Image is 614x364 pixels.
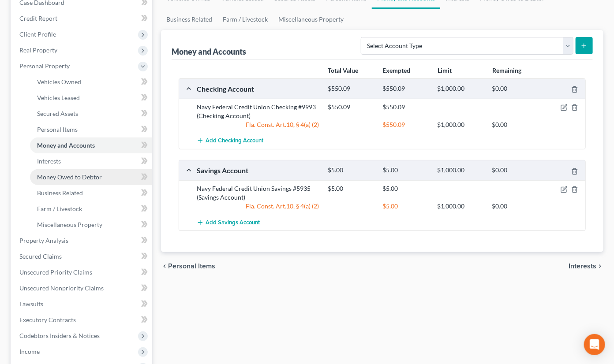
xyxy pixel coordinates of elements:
[488,120,543,129] div: $0.00
[30,153,152,169] a: Interests
[488,166,543,175] div: $0.00
[19,316,76,323] span: Executory Contracts
[19,348,40,355] span: Income
[192,166,324,175] div: Savings Account
[30,185,152,201] a: Business Related
[197,214,260,230] button: Add Savings Account
[569,263,596,270] span: Interests
[206,137,263,145] span: Add Checking Account
[596,263,603,270] i: chevron_right
[19,253,62,260] span: Secured Claims
[19,284,104,292] span: Unsecured Nonpriority Claims
[217,9,273,30] a: Farm / Livestock
[378,202,433,211] div: $5.00
[488,85,543,93] div: $0.00
[206,219,260,226] span: Add Savings Account
[438,67,452,74] strong: Limit
[30,106,152,122] a: Secured Assets
[433,120,488,129] div: $1,000.00
[192,103,324,120] div: Navy Federal Credit Union Checking #9993 (Checking Account)
[30,217,152,233] a: Miscellaneous Property
[172,46,246,57] div: Money and Accounts
[378,120,433,129] div: $550.09
[168,263,215,270] span: Personal Items
[37,94,80,101] span: Vehicles Leased
[12,249,152,264] a: Secured Claims
[273,9,349,30] a: Miscellaneous Property
[433,85,488,93] div: $1,000.00
[378,85,433,93] div: $550.09
[30,169,152,185] a: Money Owed to Debtor
[378,166,433,175] div: $5.00
[30,74,152,90] a: Vehicles Owned
[19,62,70,70] span: Personal Property
[161,263,168,270] i: chevron_left
[19,237,68,244] span: Property Analysis
[192,84,324,93] div: Checking Account
[12,11,152,26] a: Credit Report
[488,202,543,211] div: $0.00
[12,296,152,312] a: Lawsuits
[37,173,102,181] span: Money Owed to Debtor
[328,67,358,74] strong: Total Value
[30,90,152,106] a: Vehicles Leased
[37,189,83,197] span: Business Related
[19,30,56,38] span: Client Profile
[30,201,152,217] a: Farm / Livestock
[378,184,433,193] div: $5.00
[37,141,95,149] span: Money and Accounts
[584,334,605,355] div: Open Intercom Messenger
[19,332,100,339] span: Codebtors Insiders & Notices
[37,126,78,133] span: Personal Items
[161,263,215,270] button: chevron_left Personal Items
[433,202,488,211] div: $1,000.00
[324,166,378,175] div: $5.00
[30,122,152,137] a: Personal Items
[19,15,57,22] span: Credit Report
[197,133,263,149] button: Add Checking Account
[19,46,57,54] span: Real Property
[192,120,324,129] div: Fla. Const. Art.10, § 4(a) (2)
[37,78,81,85] span: Vehicles Owned
[324,103,378,111] div: $550.09
[192,202,324,211] div: Fla. Const. Art.10, § 4(a) (2)
[324,85,378,93] div: $550.09
[37,110,78,117] span: Secured Assets
[378,103,433,111] div: $550.09
[324,184,378,193] div: $5.00
[37,205,82,212] span: Farm / Livestock
[433,166,488,175] div: $1,000.00
[569,263,603,270] button: Interests chevron_right
[161,9,217,30] a: Business Related
[192,184,324,202] div: Navy Federal Credit Union Savings #5935 (Savings Account)
[19,300,43,308] span: Lawsuits
[12,233,152,249] a: Property Analysis
[12,280,152,296] a: Unsecured Nonpriority Claims
[37,157,61,165] span: Interests
[383,67,411,74] strong: Exempted
[12,312,152,328] a: Executory Contracts
[37,221,102,228] span: Miscellaneous Property
[492,67,521,74] strong: Remaining
[12,264,152,280] a: Unsecured Priority Claims
[19,268,92,276] span: Unsecured Priority Claims
[30,137,152,153] a: Money and Accounts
